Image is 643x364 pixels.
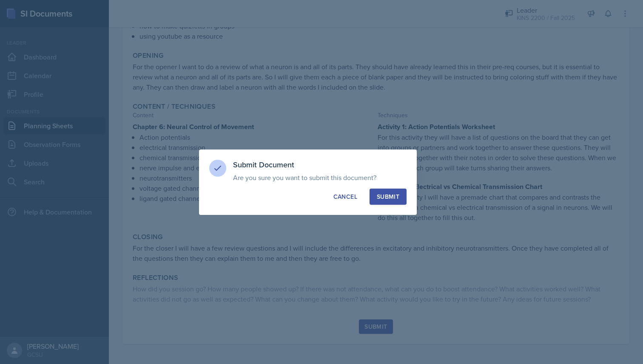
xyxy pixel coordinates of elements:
[370,189,407,205] button: Submit
[377,192,399,201] div: Submit
[233,160,407,170] h3: Submit Document
[233,173,407,182] p: Are you sure you want to submit this document?
[326,189,364,205] button: Cancel
[333,192,357,201] div: Cancel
